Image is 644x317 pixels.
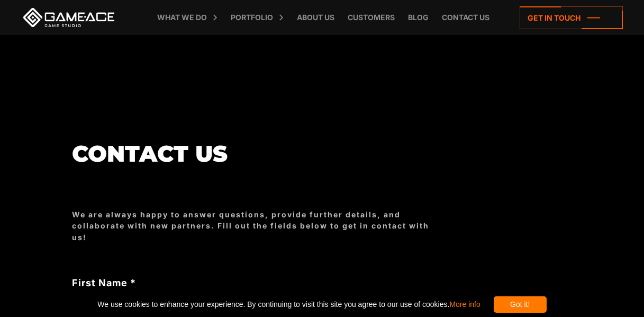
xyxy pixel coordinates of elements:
label: First Name * [72,276,347,290]
a: Get in touch [520,6,623,29]
h1: Contact us [72,142,442,166]
div: Got it! [494,296,547,313]
a: More info [449,300,480,309]
div: We are always happy to answer questions, provide further details, and collaborate with new partne... [72,209,442,243]
span: We use cookies to enhance your experience. By continuing to visit this site you agree to our use ... [97,296,480,313]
